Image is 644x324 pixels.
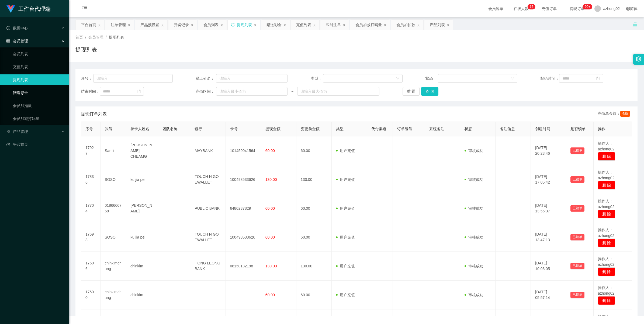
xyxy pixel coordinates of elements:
[6,26,10,30] i: 图标: check-circle-o
[626,7,630,11] i: 图标: global
[81,111,107,117] span: 提现订单列表
[6,6,51,11] a: 工作台代理端
[265,293,275,297] span: 60.00
[6,5,15,13] img: logo.9652507e.png
[265,127,281,131] span: 提现金额
[371,127,386,131] span: 代付渠道
[313,23,316,27] i: 图标: close
[196,76,216,81] span: 员工姓名：
[531,223,566,252] td: [DATE] 13:47:13
[598,267,615,276] button: 删 除
[237,20,252,30] div: 提现列表
[540,76,559,81] span: 起始时间：
[81,165,101,194] td: 17836
[98,23,101,27] i: 图标: close
[126,194,158,223] td: [PERSON_NAME]
[226,252,261,281] td: 08150132198
[336,127,344,131] span: 类型
[430,20,445,30] div: 产品列表
[596,77,600,80] i: 图标: calendar
[190,136,226,165] td: MAYBANK
[326,20,341,30] div: 即时注单
[355,20,382,30] div: 会员加减打码量
[296,136,332,165] td: 60.00
[570,234,584,240] button: 已锁单
[598,285,615,295] span: 操作人：azhong02
[6,130,10,133] i: 图标: appstore-o
[539,7,559,11] span: 充值订单
[126,281,158,309] td: chinkim
[511,77,514,81] i: 图标: down
[85,127,93,131] span: 序号
[190,223,226,252] td: TOUCH N GO EWALLET
[266,20,282,30] div: 赠送彩金
[81,20,96,30] div: 平台首页
[13,74,65,85] a: 提现列表
[203,20,219,30] div: 会员列表
[126,136,158,165] td: [PERSON_NAME] CHEAMG
[396,20,415,30] div: 会员加扣款
[196,89,216,94] span: 充值区间：
[191,23,194,27] i: 图标: close
[190,165,226,194] td: TOUCH N GO EWALLET
[6,129,28,134] span: 产品管理
[13,49,65,59] a: 会员列表
[531,165,566,194] td: [DATE] 17:05:42
[216,74,288,83] input: 请输入
[93,74,173,83] input: 请输入
[283,23,286,27] i: 图标: close
[336,235,355,239] span: 用户充值
[6,26,28,30] span: 数据中心
[127,23,131,27] i: 图标: close
[570,147,584,154] button: 已锁单
[13,61,65,72] a: 充值列表
[465,264,483,268] span: 审核成功
[174,20,189,30] div: 开奖记录
[465,206,483,211] span: 审核成功
[620,111,630,117] span: 680
[397,127,412,131] span: 订单编号
[531,281,566,309] td: [DATE] 05:57:14
[296,223,332,252] td: 60.00
[567,7,587,11] span: 提现订单
[570,127,586,131] span: 是否锁单
[429,127,444,131] span: 系统备注
[336,264,355,268] span: 用户充值
[101,252,126,281] td: chinkimchung
[598,199,615,209] span: 操作人：azhong02
[296,165,332,194] td: 130.00
[18,0,51,18] h1: 工作台代理端
[296,281,332,309] td: 60.00
[570,176,584,183] button: 已锁单
[421,87,438,96] button: 查 询
[85,35,86,39] span: /
[531,136,566,165] td: [DATE] 20:23:46
[265,264,277,268] span: 130.00
[13,100,65,111] a: 会员加扣款
[106,35,107,39] span: /
[636,56,642,62] i: 图标: setting
[101,281,126,309] td: chinkimchung
[531,4,533,9] p: 6
[81,252,101,281] td: 17606
[535,127,550,131] span: 创建时间
[531,252,566,281] td: [DATE] 10:03:05
[288,89,297,94] span: ~
[265,177,277,182] span: 130.00
[465,127,472,131] span: 状态
[81,194,101,223] td: 17704
[73,304,640,310] div: 2021
[130,127,149,131] span: 持卡人姓名
[126,223,158,252] td: ku jia pei
[140,20,159,30] div: 产品预设置
[88,35,103,39] span: 会员管理
[342,23,346,27] i: 图标: close
[336,177,355,182] span: 用户充值
[126,165,158,194] td: ku jia pei
[336,293,355,297] span: 用户充值
[465,293,483,297] span: 审核成功
[226,223,261,252] td: 100498533626
[633,22,638,27] i: 图标: unlock
[383,23,387,27] i: 图标: close
[570,292,584,298] button: 已锁单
